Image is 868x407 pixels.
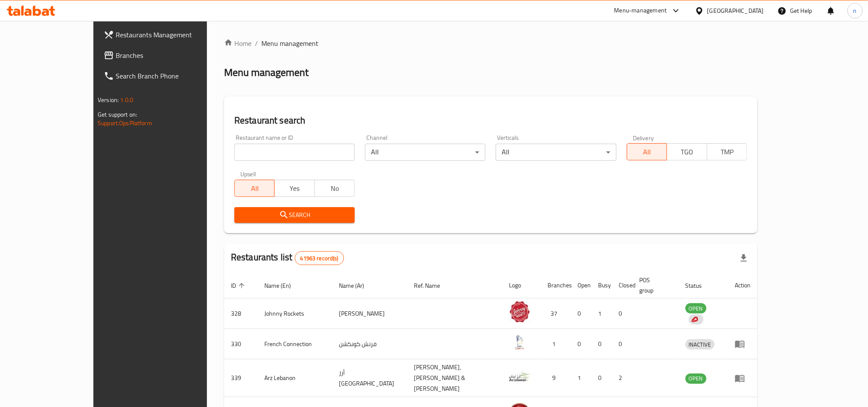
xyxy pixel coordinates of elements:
[707,143,747,160] button: TMP
[612,272,632,298] th: Closed
[612,298,632,329] td: 0
[711,146,744,158] span: TMP
[224,298,257,329] td: 328
[612,329,632,359] td: 0
[685,303,706,314] div: OPEN
[120,94,133,106] span: 1.0.0
[627,143,667,160] button: All
[571,298,591,329] td: 0
[98,118,152,129] a: Support.OpsPlatform
[231,251,344,265] h2: Restaurants list
[224,359,257,397] td: 339
[571,272,591,298] th: Open
[853,6,857,15] span: n
[224,38,757,48] nav: breadcrumb
[234,180,275,197] button: All
[116,71,231,81] span: Search Branch Phone
[365,144,485,161] div: All
[509,332,530,353] img: French Connection
[97,24,238,45] a: Restaurants Management
[255,38,258,48] li: /
[224,329,257,359] td: 330
[591,329,612,359] td: 0
[332,329,407,359] td: فرنش كونكشن
[241,210,348,220] span: Search
[116,50,231,60] span: Branches
[691,316,698,323] img: delivery hero logo
[238,182,271,195] span: All
[318,182,351,195] span: No
[685,339,715,350] div: INACTIVE
[735,339,751,349] div: Menu
[314,180,355,197] button: No
[667,143,707,160] button: TGO
[591,298,612,329] td: 1
[234,207,355,223] button: Search
[733,248,754,268] div: Export file
[685,280,713,291] span: Status
[509,301,530,323] img: Johnny Rockets
[257,359,332,397] td: Arz Lebanon
[339,280,376,291] span: Name (Ar)
[541,359,571,397] td: 9
[707,6,764,15] div: [GEOGRAPHIC_DATA]
[257,298,332,329] td: Johnny Rockets
[685,304,706,314] span: OPEN
[689,314,703,325] div: Indicates that the vendor menu management has been moved to DH Catalog service
[97,45,238,66] a: Branches
[541,329,571,359] td: 1
[278,182,311,195] span: Yes
[414,280,451,291] span: Ref. Name
[295,254,344,262] span: 41963 record(s)
[670,146,703,158] span: TGO
[685,374,706,384] div: OPEN
[685,340,715,350] span: INACTIVE
[685,374,706,383] span: OPEN
[264,280,302,291] span: Name (En)
[612,359,632,397] td: 2
[98,109,137,120] span: Get support on:
[224,66,308,79] h2: Menu management
[591,359,612,397] td: 0
[633,135,654,141] label: Delivery
[591,272,612,298] th: Busy
[274,180,314,197] button: Yes
[502,272,541,298] th: Logo
[240,171,256,177] label: Upsell
[496,144,616,161] div: All
[728,272,757,298] th: Action
[332,298,407,329] td: [PERSON_NAME]
[571,359,591,397] td: 1
[261,38,318,48] span: Menu management
[614,6,667,16] div: Menu-management
[98,94,119,106] span: Version:
[631,146,664,158] span: All
[639,275,668,295] span: POS group
[735,373,751,383] div: Menu
[332,359,407,397] td: أرز [GEOGRAPHIC_DATA]
[541,272,571,298] th: Branches
[571,329,591,359] td: 0
[509,366,530,387] img: Arz Lebanon
[407,359,502,397] td: [PERSON_NAME],[PERSON_NAME] & [PERSON_NAME]
[231,280,247,291] span: ID
[295,251,344,265] div: Total records count
[257,329,332,359] td: French Connection
[116,30,231,40] span: Restaurants Management
[234,114,747,127] h2: Restaurant search
[541,298,571,329] td: 37
[97,66,238,86] a: Search Branch Phone
[234,144,355,161] input: Search for restaurant name or ID..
